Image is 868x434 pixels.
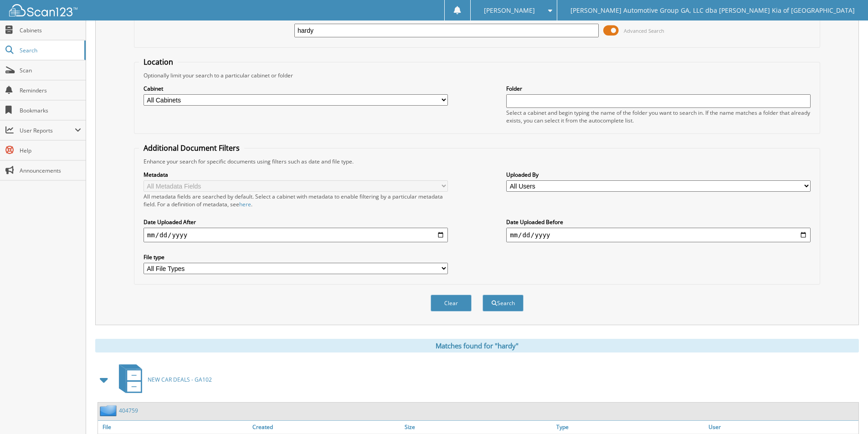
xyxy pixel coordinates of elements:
[148,376,212,383] span: NEW CAR DEALS - GA102
[20,147,81,154] span: Help
[144,228,448,242] input: start
[119,407,138,414] a: 404759
[20,26,81,34] span: Cabinets
[20,127,75,134] span: User Reports
[402,421,555,433] a: Size
[506,109,811,124] div: Select a cabinet and begin typing the name of the folder you want to search in. If the name match...
[139,57,178,67] legend: Location
[20,167,81,174] span: Announcements
[144,171,448,179] label: Metadata
[98,421,250,433] a: File
[506,171,811,179] label: Uploaded By
[139,158,815,165] div: Enhance your search for specific documents using filters such as date and file type.
[144,218,448,226] label: Date Uploaded After
[20,66,81,74] span: Scan
[506,218,811,226] label: Date Uploaded Before
[570,8,855,13] span: [PERSON_NAME] Automotive Group GA, LLC dba [PERSON_NAME] Kia of [GEOGRAPHIC_DATA]
[431,295,472,311] button: Clear
[144,253,448,261] label: File type
[9,4,77,16] img: scan123-logo-white.svg
[100,405,119,416] img: folder2.png
[20,46,80,54] span: Search
[20,107,81,114] span: Bookmarks
[139,71,815,79] div: Optionally limit your search to a particular cabinet or folder
[95,339,859,352] div: Matches found for "hardy"
[20,87,81,94] span: Reminders
[554,421,706,433] a: Type
[144,85,448,92] label: Cabinet
[506,228,811,242] input: end
[250,421,402,433] a: Created
[484,8,535,13] span: [PERSON_NAME]
[144,193,448,208] div: All metadata fields are searched by default. Select a cabinet with metadata to enable filtering b...
[506,85,811,92] label: Folder
[239,200,251,208] a: here
[706,421,858,433] a: User
[822,390,868,434] iframe: Chat Widget
[113,362,212,398] a: NEW CAR DEALS - GA102
[139,143,244,153] legend: Additional Document Filters
[483,295,524,311] button: Search
[624,27,664,34] span: Advanced Search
